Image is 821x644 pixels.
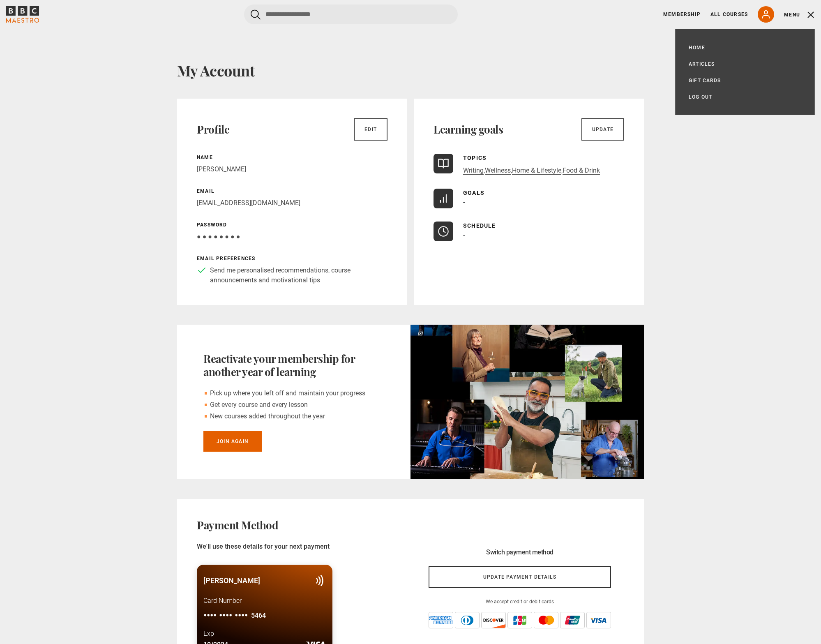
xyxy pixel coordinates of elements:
p: Send me personalised recommendations, course announcements and motivational tips [210,265,387,285]
p: We accept credit or debit cards [429,598,611,605]
span: ● ● ● ● ● ● ● ● [197,233,240,240]
a: Wellness [485,166,511,175]
h2: Profile [197,123,229,136]
button: Submit the search query [251,9,261,20]
span: 5464 [251,609,266,622]
p: [PERSON_NAME] [197,164,387,174]
li: Get every course and every lesson [203,400,365,410]
a: Writing [463,166,484,175]
img: unionpay [560,612,585,628]
p: [EMAIL_ADDRESS][DOMAIN_NAME] [197,198,387,208]
li: Pick up where you left off and maintain your progress [203,388,365,398]
p: Email preferences [197,255,387,262]
img: mastercard [534,612,558,628]
a: All Courses [710,11,748,18]
p: , , , [463,166,600,175]
img: visa [586,612,611,628]
input: Search [244,5,458,24]
li: New courses added throughout the year [203,411,365,421]
h2: Reactivate your membership for another year of learning [203,352,384,379]
a: Gift Cards [689,76,721,85]
a: Edit [354,118,387,141]
p: We'll use these details for your next payment [197,542,406,552]
p: Password [197,221,387,229]
svg: BBC Maestro [6,6,39,23]
a: Update [581,118,624,141]
img: jcb [507,612,532,628]
img: diners [455,612,480,628]
p: Schedule [463,222,496,230]
a: Join Again [203,431,262,452]
h2: Payment Method [197,519,278,532]
p: Name [197,154,387,161]
a: Articles [689,60,715,68]
a: Food & Drink [563,166,600,175]
img: amex [429,612,453,628]
p: •••• •••• •••• [203,609,326,622]
a: Home [689,44,705,52]
a: Home & Lifestyle [512,166,561,175]
a: Log out [689,93,712,101]
p: Email [197,187,387,195]
p: Card Number [203,596,326,606]
h1: My Account [177,62,644,79]
a: Update payment details [429,566,611,588]
span: - [463,231,465,239]
h2: Learning goals [434,123,503,136]
p: Exp [203,629,214,639]
img: discover [481,612,506,628]
h3: Switch payment method [429,548,611,556]
a: Membership [663,11,701,18]
span: - [463,198,465,206]
p: Goals [463,189,484,197]
p: Topics [463,154,600,162]
p: [PERSON_NAME] [203,575,260,586]
button: Toggle navigation [784,11,815,19]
